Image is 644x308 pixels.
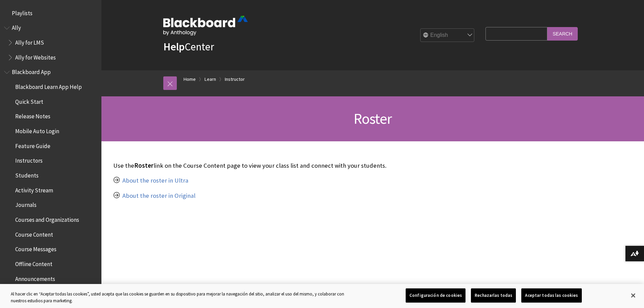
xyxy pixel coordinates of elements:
a: HelpCenter [163,40,214,53]
span: Playlists [12,7,32,17]
a: About the roster in Ultra [122,176,188,185]
button: Configuración de cookies [406,288,466,303]
span: Blackboard App [12,67,51,76]
button: Aceptar todas las cookies [521,288,581,303]
span: Course Messages [15,244,56,253]
select: Site Language Selector [421,29,475,42]
a: Learn [205,75,216,84]
span: Roster [134,162,153,169]
span: Ally [12,22,21,31]
a: Home [184,75,196,84]
span: Offline Content [15,258,52,267]
button: Cerrar [626,288,641,303]
span: Course Content [15,229,53,238]
a: Instructor [225,75,245,84]
span: Announcements [15,273,55,282]
nav: Book outline for Anthology Ally Help [4,22,97,63]
span: Release Notes [15,111,50,120]
strong: Help [163,40,185,53]
p: Use the link on the Course Content page to view your class list and connect with your students. [113,161,532,170]
input: Search [547,27,578,40]
span: Courses and Organizations [15,214,79,223]
span: Ally for Websites [15,52,56,61]
nav: Book outline for Playlists [4,7,97,19]
span: Journals [15,199,37,209]
span: Feature Guide [15,140,50,149]
span: Instructors [15,155,43,164]
span: Mobile Auto Login [15,125,59,135]
span: Roster [354,109,392,128]
span: Students [15,170,39,179]
button: Rechazarlas todas [471,288,516,303]
span: Blackboard Learn App Help [15,81,82,90]
img: Blackboard by Anthology [163,16,248,35]
div: Al hacer clic en “Aceptar todas las cookies”, usted acepta que las cookies se guarden en su dispo... [11,291,354,304]
span: Activity Stream [15,185,53,194]
span: Quick Start [15,96,43,105]
a: About the roster in Original [122,192,195,200]
span: Ally for LMS [15,37,44,46]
